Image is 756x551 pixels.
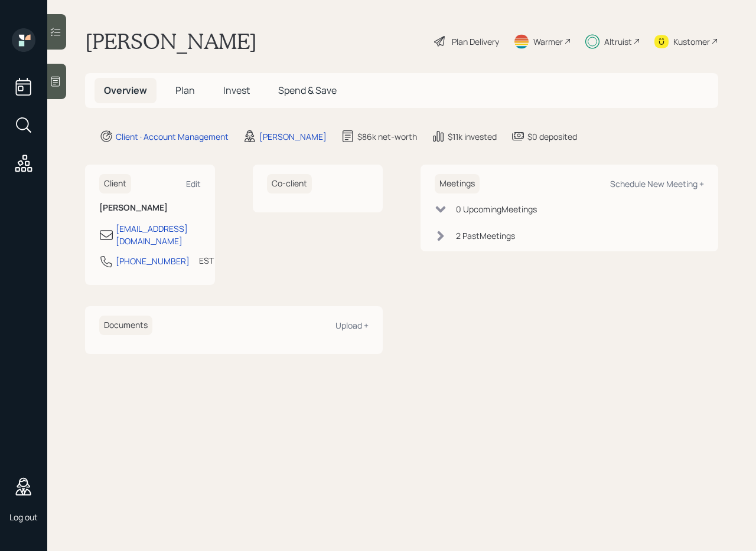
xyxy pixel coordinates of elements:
[267,174,312,193] h6: Co-client
[223,84,250,97] span: Invest
[448,130,497,143] div: $11k invested
[186,178,201,189] div: Edit
[116,255,190,267] div: [PHONE_NUMBER]
[604,35,632,48] div: Altruist
[335,320,369,331] div: Upload +
[99,174,131,193] h6: Client
[456,203,537,215] div: 0 Upcoming Meeting s
[175,84,195,97] span: Plan
[456,229,515,242] div: 2 Past Meeting s
[673,35,710,48] div: Kustomer
[199,254,214,267] div: EST
[9,511,38,523] div: Log out
[278,84,337,97] span: Spend & Save
[610,178,704,189] div: Schedule New Meeting +
[116,130,229,143] div: Client · Account Management
[527,130,577,143] div: $0 deposited
[259,130,327,143] div: [PERSON_NAME]
[435,174,480,193] h6: Meetings
[99,316,152,335] h6: Documents
[104,84,147,97] span: Overview
[533,35,563,48] div: Warmer
[116,222,201,247] div: [EMAIL_ADDRESS][DOMAIN_NAME]
[357,130,417,143] div: $86k net-worth
[452,35,499,48] div: Plan Delivery
[99,203,201,213] h6: [PERSON_NAME]
[85,28,257,54] h1: [PERSON_NAME]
